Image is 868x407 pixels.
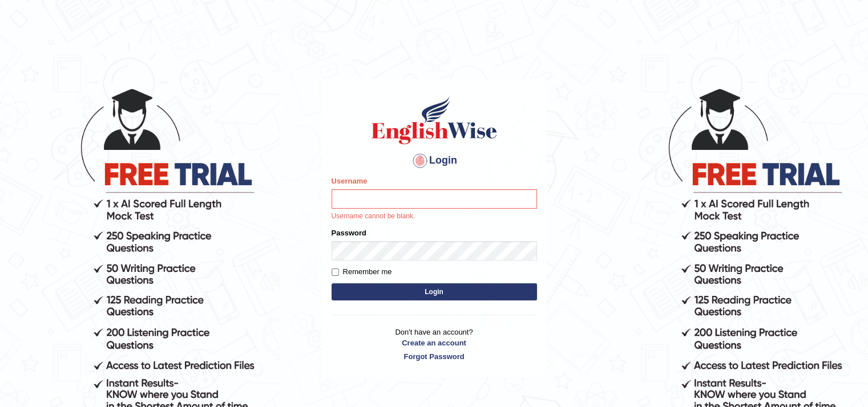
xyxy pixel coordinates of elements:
[332,227,366,238] label: Password
[332,283,537,300] button: Login
[332,351,537,362] a: Forgot Password
[332,176,368,186] label: Username
[332,268,339,276] input: Remember me
[332,152,537,170] h4: Login
[332,211,537,222] p: Username cannot be blank.
[369,95,499,146] img: Logo of English Wise sign in for intelligent practice with AI
[332,327,537,362] p: Don't have an account?
[332,337,537,348] a: Create an account
[332,266,392,278] label: Remember me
